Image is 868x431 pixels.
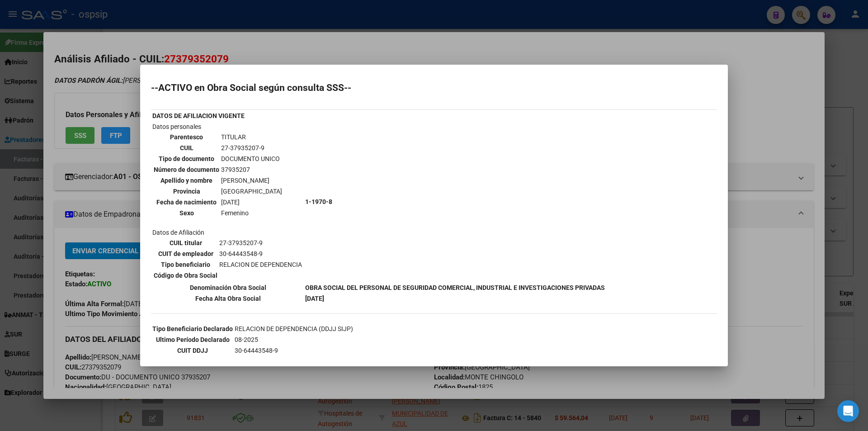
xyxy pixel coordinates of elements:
th: CUIT DDJJ [152,346,233,355]
th: Denominación Obra Social [152,283,304,293]
th: Fecha Alta Obra Social [152,294,304,303]
th: Provincia [153,186,220,196]
b: OBRA SOCIAL DEL PERSONAL DE SEGURIDAD COMERCIAL, INDUSTRIAL E INVESTIGACIONES PRIVADAS [305,284,605,291]
th: Parentesco [153,132,220,142]
th: CUIL titular [153,238,218,248]
th: Código de Obra Social [153,270,218,280]
th: Tipo de documento [153,154,220,164]
th: Ultimo Período Declarado [152,335,233,345]
td: 30-64443548-9 [219,249,302,259]
td: Femenino [221,208,283,218]
td: Datos personales Datos de Afiliación [152,122,304,282]
th: Número de documento [153,165,220,175]
b: 1-1970-8 [305,198,332,205]
td: 30-64443548-9 [234,346,554,355]
td: DOCUMENTO UNICO [221,154,283,164]
th: Tipo Beneficiario Declarado [152,324,233,334]
th: Tipo beneficiario [153,260,218,270]
th: CUIT de empleador [153,249,218,259]
td: RELACION DE DEPENDENCIA [219,260,302,270]
b: [DATE] [305,295,324,302]
th: Fecha de nacimiento [153,197,220,207]
td: 27-37935207-9 [219,238,302,248]
th: Apellido y nombre [153,175,220,185]
th: CUIL [153,143,220,153]
b: DATOS DE AFILIACION VIGENTE [152,112,245,119]
td: TITULAR [221,132,283,142]
td: 37935207 [221,165,283,175]
th: Sexo [153,208,220,218]
td: 08-2025 [234,335,554,345]
h2: --ACTIVO en Obra Social según consulta SSS-- [151,83,717,92]
td: [GEOGRAPHIC_DATA] [221,186,283,196]
td: RELACION DE DEPENDENCIA (DDJJ SIJP) [234,324,554,334]
td: 27-37935207-9 [221,143,283,153]
div: Open Intercom Messenger [837,400,859,422]
td: [PERSON_NAME] [221,175,283,185]
td: [DATE] [221,197,283,207]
